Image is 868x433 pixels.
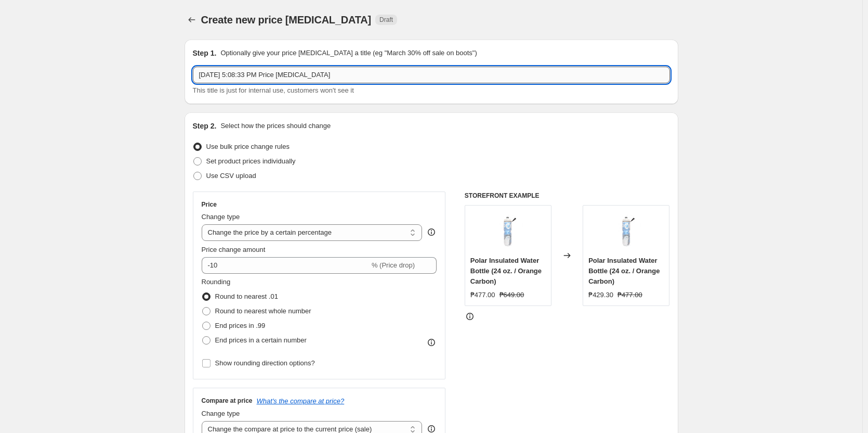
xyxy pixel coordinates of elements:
strike: ₱477.00 [617,290,642,300]
span: End prices in a certain number [215,336,307,344]
span: Round to nearest whole number [215,307,311,315]
span: Rounding [202,278,231,286]
h3: Price [202,200,217,209]
img: 174437_a_80x.jpg [606,211,647,252]
span: Create new price [MEDICAL_DATA] [201,14,372,26]
input: 30% off holiday sale [193,67,670,83]
h6: STOREFRONT EXAMPLE [465,192,670,200]
input: -15 [202,257,370,274]
span: Polar Insulated Water Bottle (24 oz. / Orange Carbon) [588,257,660,285]
img: 174437_a_80x.jpg [487,211,529,252]
h2: Step 1. [193,48,217,58]
span: Set product prices individually [206,157,296,165]
h3: Compare at price [202,397,253,405]
div: ₱477.00 [470,290,495,300]
span: Change type [202,213,240,221]
span: End prices in .99 [215,322,266,329]
button: Price change jobs [185,12,199,27]
span: Change type [202,410,240,417]
span: Use CSV upload [206,172,256,180]
span: This title is just for internal use, customers won't see it [193,86,354,94]
p: Optionally give your price [MEDICAL_DATA] a title (eg "March 30% off sale on boots") [220,48,477,58]
p: Select how the prices should change [220,121,331,131]
strike: ₱649.00 [499,290,524,300]
span: Polar Insulated Water Bottle (24 oz. / Orange Carbon) [470,257,542,285]
span: % (Price drop) [372,261,415,269]
div: help [426,227,437,237]
div: ₱429.30 [588,290,613,300]
span: Show rounding direction options? [215,359,315,367]
span: Price change amount [202,246,266,253]
span: Round to nearest .01 [215,292,278,300]
button: What's the compare at price? [257,397,345,405]
span: Draft [379,16,393,24]
span: Use bulk price change rules [206,143,290,150]
h2: Step 2. [193,121,217,131]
